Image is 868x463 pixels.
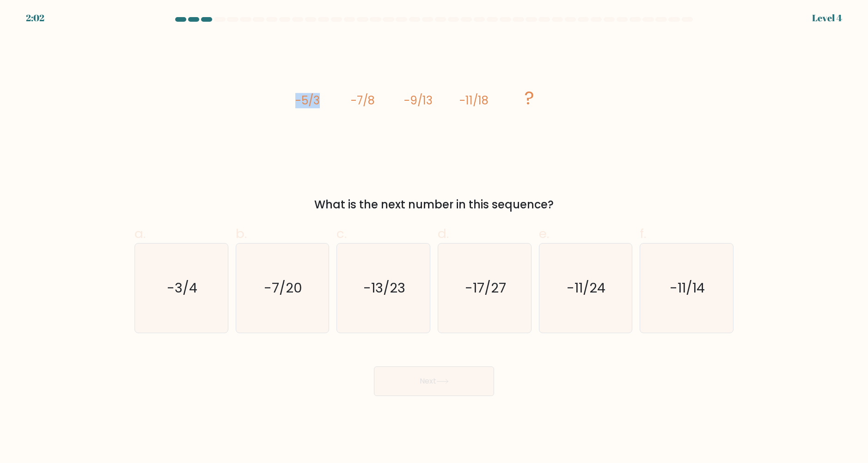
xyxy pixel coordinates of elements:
[336,225,347,243] span: c.
[134,225,146,243] span: a.
[167,279,197,297] text: -3/4
[459,93,489,108] tspan: -11/18
[438,225,449,243] span: d.
[236,225,247,243] span: b.
[26,11,44,25] div: 2:02
[363,279,405,297] text: -13/23
[264,279,302,297] text: -7/20
[140,196,728,213] div: What is the next number in this sequence?
[404,93,433,108] tspan: -9/13
[640,225,646,243] span: f.
[295,93,320,108] tspan: -5/3
[567,279,606,297] text: -11/24
[351,93,375,108] tspan: -7/8
[465,279,506,297] text: -17/27
[812,11,842,25] div: Level 4
[670,279,705,297] text: -11/14
[539,225,549,243] span: e.
[374,366,494,396] button: Next
[525,85,534,111] tspan: ?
